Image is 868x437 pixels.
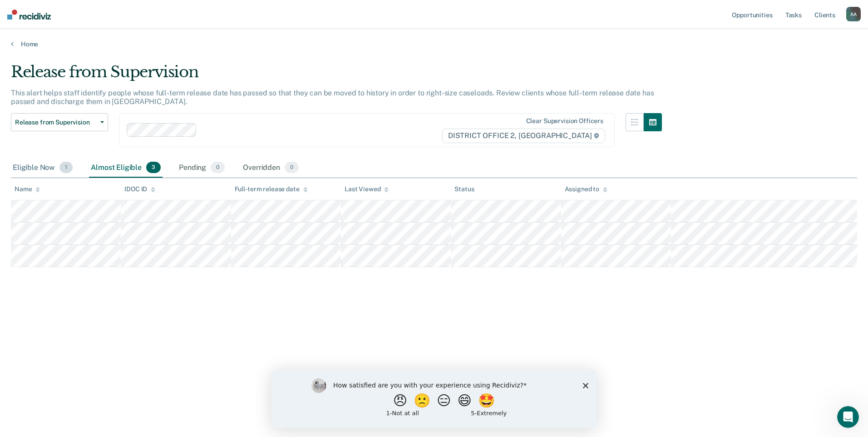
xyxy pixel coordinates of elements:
button: AA [846,7,861,21]
div: IDOC ID [124,185,155,193]
div: Overridden0 [241,158,301,178]
span: 0 [211,162,225,174]
div: Pending0 [177,158,227,178]
div: Almost Eligible3 [89,158,163,178]
span: 1 [59,162,73,174]
button: Release from Supervision [11,113,108,131]
p: This alert helps staff identify people whose full-term release date has passed so that they can b... [11,89,654,106]
span: DISTRICT OFFICE 2, [GEOGRAPHIC_DATA] [442,129,605,143]
iframe: Survey by Kim from Recidiviz [271,369,597,428]
iframe: Intercom live chat [837,406,859,428]
div: Last Viewed [345,185,389,193]
div: Full-term release date [235,185,308,193]
div: Name [15,185,40,193]
div: Clear supervision officers [526,117,603,125]
span: Release from Supervision [15,119,97,126]
span: 3 [146,162,161,174]
div: Status [454,185,474,193]
div: A A [846,7,861,21]
div: Eligible Now1 [11,158,74,178]
div: Assigned to [565,185,607,193]
img: Recidiviz [7,10,51,20]
span: 0 [285,162,299,174]
div: Release from Supervision [11,63,662,89]
a: Home [11,40,857,48]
